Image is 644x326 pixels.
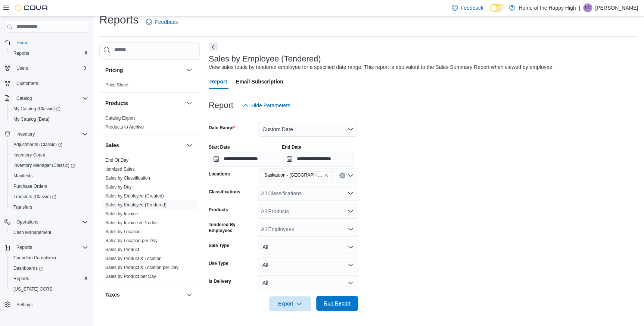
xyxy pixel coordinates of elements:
[10,192,59,201] a: Transfers (Classic)
[519,3,576,12] p: Home of the Happy High
[15,4,49,12] img: Cova
[105,247,139,253] span: Sales by Product
[316,296,358,311] button: Run Report
[16,302,32,308] span: Settings
[10,274,88,283] span: Reports
[105,124,144,130] span: Products to Archive
[7,273,91,284] button: Reports
[10,182,88,191] span: Purchase Orders
[10,151,48,159] a: Inventory Count
[16,95,32,101] span: Catalog
[155,18,178,26] span: Feedback
[105,82,128,88] span: Price Sheet
[1,93,91,104] button: Catalog
[489,4,505,12] input: Dark Mode
[209,54,321,63] h3: Sales by Employee (Tendered)
[209,63,554,71] div: View sales totals by tendered employee for a specified date range. This report is equivalent to t...
[13,286,52,292] span: [US_STATE] CCRS
[105,220,159,225] a: Sales by Invoice & Product
[209,222,255,234] label: Tendered By Employees
[99,156,200,284] div: Sales
[210,74,227,89] span: Report
[13,162,75,168] span: Inventory Manager (Classic)
[10,228,88,237] span: Cash Management
[105,82,128,88] a: Price Sheet
[595,3,638,12] p: [PERSON_NAME]
[209,189,240,195] label: Classifications
[236,74,283,89] span: Email Subscription
[10,203,35,212] a: Transfers
[10,140,88,149] span: Adjustments (Classic)
[13,79,41,88] a: Customers
[185,66,194,75] button: Pricing
[13,116,50,122] span: My Catalog (Beta)
[105,273,156,279] span: Sales by Product per Day
[16,244,32,250] span: Reports
[282,152,354,167] input: Press the down key to open a popover containing a calendar.
[13,243,88,252] span: Reports
[261,171,332,179] span: Saskatoon - Stonebridge - Prairie Records
[105,211,138,217] span: Sales by Invoice
[348,226,354,232] button: Open list of options
[185,141,194,150] button: Sales
[579,3,580,12] p: |
[10,115,88,124] span: My Catalog (Beta)
[348,208,354,214] button: Open list of options
[10,161,88,170] span: Inventory Manager (Classic)
[7,253,91,263] button: Canadian Compliance
[10,285,55,294] a: [US_STATE] CCRS
[209,207,228,213] label: Products
[209,144,230,150] label: Start Date
[105,166,135,172] span: Itemized Sales
[7,114,91,124] button: My Catalog (Beta)
[7,150,91,160] button: Inventory Count
[105,66,183,74] button: Pricing
[1,63,91,73] button: Users
[10,253,88,262] span: Canadian Compliance
[143,15,181,29] a: Feedback
[251,102,290,109] span: Hide Parameters
[7,171,91,181] button: Manifests
[105,229,141,234] a: Sales by Location
[269,296,311,311] button: Export
[10,49,88,58] span: Reports
[7,263,91,273] a: Dashboards
[13,130,88,139] span: Inventory
[13,230,51,235] span: Cash Management
[105,115,135,121] a: Catalog Export
[209,101,233,110] h3: Report
[10,151,88,159] span: Inventory Count
[105,256,162,261] a: Sales by Product & Location
[105,202,167,208] span: Sales by Employee (Tendered)
[13,255,57,261] span: Canadian Compliance
[209,152,280,167] input: Press the down key to open a popover containing a calendar.
[13,194,56,200] span: Transfers (Classic)
[1,37,91,48] button: Home
[10,104,88,113] span: My Catalog (Classic)
[105,193,164,199] a: Sales by Employee (Created)
[105,265,178,270] a: Sales by Product & Location per Day
[10,264,88,273] span: Dashboards
[239,98,293,113] button: Hide Parameters
[105,175,150,181] span: Sales by Classification
[10,182,50,191] a: Purchase Orders
[4,34,88,325] nav: Complex example
[10,274,32,283] a: Reports
[7,160,91,171] a: Inventory Manager (Classic)
[10,171,88,180] span: Manifests
[10,285,88,294] span: Washington CCRS
[105,274,156,279] a: Sales by Product per Day
[105,66,123,74] h3: Pricing
[13,300,88,309] span: Settings
[10,192,88,201] span: Transfers (Classic)
[13,106,60,112] span: My Catalog (Classic)
[105,99,128,107] h3: Products
[324,300,351,307] span: Run Report
[348,173,354,178] button: Open list of options
[7,139,91,150] a: Adjustments (Classic)
[13,276,29,282] span: Reports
